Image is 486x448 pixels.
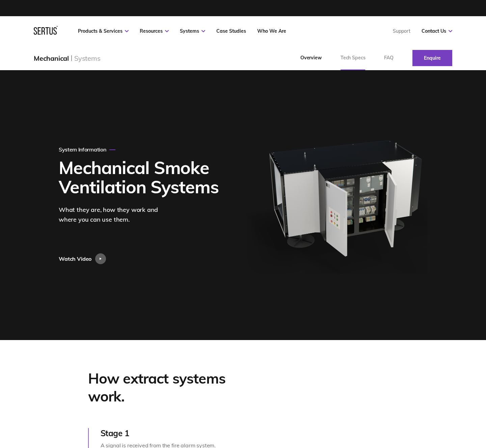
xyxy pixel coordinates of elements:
[412,50,452,66] a: Enquire
[393,28,410,34] a: Support
[331,46,375,70] a: Tech Specs
[375,46,403,70] a: FAQ
[59,146,115,153] div: System Information
[101,428,264,438] div: Stage 1
[34,54,69,62] div: Mechanical
[216,28,246,34] a: Case Studies
[78,28,129,34] a: Products & Services
[140,28,169,34] a: Resources
[59,253,91,264] div: Watch Video
[422,28,452,34] a: Contact Us
[257,28,286,34] a: Who We Are
[59,158,225,196] h1: Mechanical Smoke Ventilation Systems
[88,370,264,405] div: How extract systems work.
[180,28,205,34] a: Systems
[59,205,170,225] div: What they are, how they work and where you can use them.
[74,54,101,62] div: Systems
